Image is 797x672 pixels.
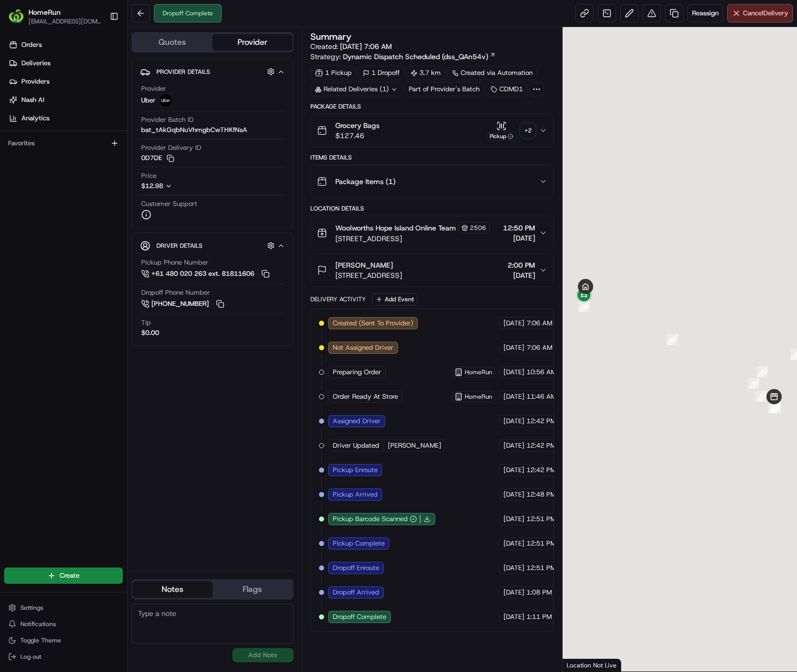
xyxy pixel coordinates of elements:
[335,260,393,270] span: [PERSON_NAME]
[156,242,202,250] span: Driver Details
[343,51,496,62] a: Dynamic Dispatch Scheduled (dss_QAn54v)
[756,391,767,402] div: 7
[526,368,574,377] span: 10:56 AM AEST
[310,32,352,41] h3: Summary
[508,260,535,270] span: 2:00 PM
[151,299,209,308] span: [PHONE_NUMBER]
[526,539,574,548] span: 12:51 PM AEST
[768,402,780,413] div: 5
[503,223,535,233] span: 12:50 PM
[503,233,535,243] span: [DATE]
[486,121,517,141] button: Pickup
[140,237,285,254] button: Driver Details
[578,301,590,312] div: 14
[333,466,378,475] span: Pickup Enroute
[141,328,159,338] div: $0.00
[343,51,488,62] span: Dynamic Dispatch Scheduled (dss_QAn54v)
[21,77,49,86] span: Providers
[140,63,285,80] button: Provider Details
[141,143,201,152] span: Provider Delivery ID
[727,4,793,22] button: CancelDelivery
[335,176,395,187] span: Package Items ( 1 )
[141,298,226,309] a: [PHONE_NUMBER]
[141,125,247,135] span: bat_tAkGqbNuVhmgbCwTHKfNsA
[4,135,123,151] div: Favorites
[333,368,381,377] span: Preparing Order
[757,366,768,377] div: 3
[141,182,231,191] button: $12.98
[29,17,101,25] span: [EMAIL_ADDRESS][DOMAIN_NAME]
[526,441,574,450] span: 12:42 PM AEST
[526,490,574,499] span: 12:48 PM AEST
[503,466,524,475] span: [DATE]
[310,102,554,111] div: Package Details
[687,4,723,22] button: Reassign
[21,40,42,49] span: Orders
[503,417,524,426] span: [DATE]
[141,171,156,180] span: Price
[4,567,123,584] button: Create
[667,334,678,345] div: 10
[310,204,554,213] div: Location Details
[4,4,105,29] button: HomeRunHomeRun[EMAIL_ADDRESS][DOMAIN_NAME]
[141,182,163,190] span: $12.98
[29,7,61,17] span: HomeRun
[692,9,719,18] span: Reassign
[526,588,570,597] span: 1:08 PM AEST
[508,270,535,280] span: [DATE]
[333,612,386,622] span: Dropoff Complete
[310,295,366,303] div: Delivery Activity
[335,120,380,131] span: Grocery Bags
[526,466,574,475] span: 12:42 PM AEST
[465,393,492,401] span: HomeRun
[503,343,524,352] span: [DATE]
[132,581,212,598] button: Notes
[333,514,417,524] button: Pickup Barcode Scanned
[310,66,356,80] div: 1 Pickup
[333,490,378,499] span: Pickup Arrived
[21,114,49,123] span: Analytics
[4,55,127,71] a: Deliveries
[141,153,174,163] button: 0D7DE
[526,514,574,524] span: 12:51 PM AEST
[526,392,574,401] span: 11:46 AM AEST
[526,417,574,426] span: 12:42 PM AEST
[160,94,172,107] img: uber-new-logo.jpeg
[310,51,496,62] div: Strategy:
[20,620,56,628] span: Notifications
[132,34,212,50] button: Quotes
[563,659,621,671] div: Location Not Live
[388,441,441,450] span: [PERSON_NAME]
[372,293,417,305] button: Add Event
[311,216,553,250] button: Woolworths Hope Island Online Team2506[STREET_ADDRESS]12:50 PM[DATE]
[470,224,486,232] span: 2506
[151,269,254,278] span: +61 480 020 263 ext. 81811606
[503,441,524,450] span: [DATE]
[20,604,43,612] span: Settings
[310,82,402,96] div: Related Deliveries (1)
[4,73,127,90] a: Providers
[141,258,208,267] span: Pickup Phone Number
[310,41,392,51] span: Created:
[503,368,524,377] span: [DATE]
[486,121,535,141] button: Pickup+2
[748,378,759,389] div: 9
[406,66,445,80] div: 3.7 km
[503,490,524,499] span: [DATE]
[447,66,537,80] a: Created via Automation
[21,59,50,68] span: Deliveries
[212,34,293,50] button: Provider
[141,268,271,279] a: +61 480 020 263 ext. 81811606
[526,612,570,622] span: 1:11 PM AEST
[311,165,553,198] button: Package Items (1)
[141,96,155,105] span: Uber
[311,254,553,287] button: [PERSON_NAME][STREET_ADDRESS]2:00 PM[DATE]
[486,132,517,141] div: Pickup
[4,650,123,664] button: Log out
[335,234,490,244] span: [STREET_ADDRESS]
[335,270,402,280] span: [STREET_ADDRESS]
[503,392,524,401] span: [DATE]
[503,514,524,524] span: [DATE]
